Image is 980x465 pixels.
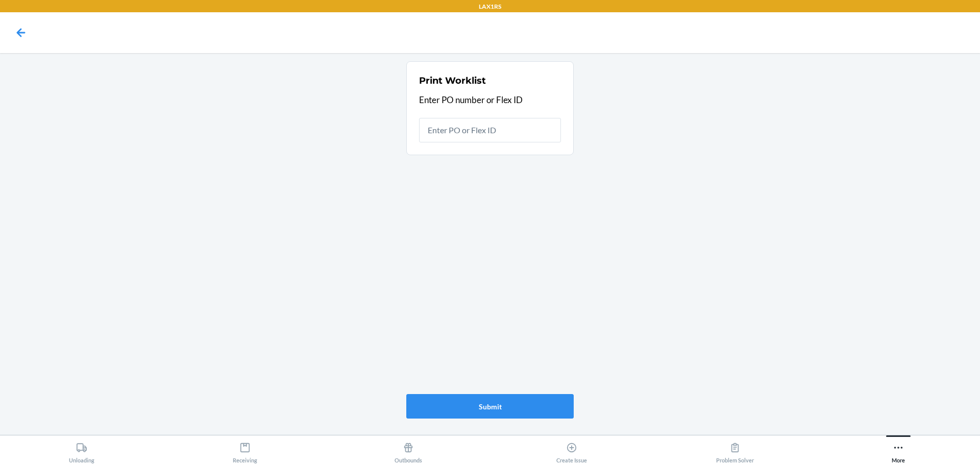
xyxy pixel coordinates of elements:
div: Problem Solver [716,438,754,463]
button: Submit [406,394,574,419]
button: Problem Solver [653,435,817,463]
input: Enter PO or Flex ID [419,118,561,142]
div: More [892,438,905,463]
button: More [817,435,980,463]
div: Unloading [69,438,94,463]
div: Receiving [233,438,257,463]
h2: Print Worklist [419,74,486,87]
div: Create Issue [556,438,587,463]
p: LAX1RS [479,2,501,11]
button: Outbounds [327,435,490,463]
div: Outbounds [395,438,422,463]
p: Enter PO number or Flex ID [419,93,561,107]
button: Create Issue [490,435,653,463]
button: Receiving [163,435,327,463]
